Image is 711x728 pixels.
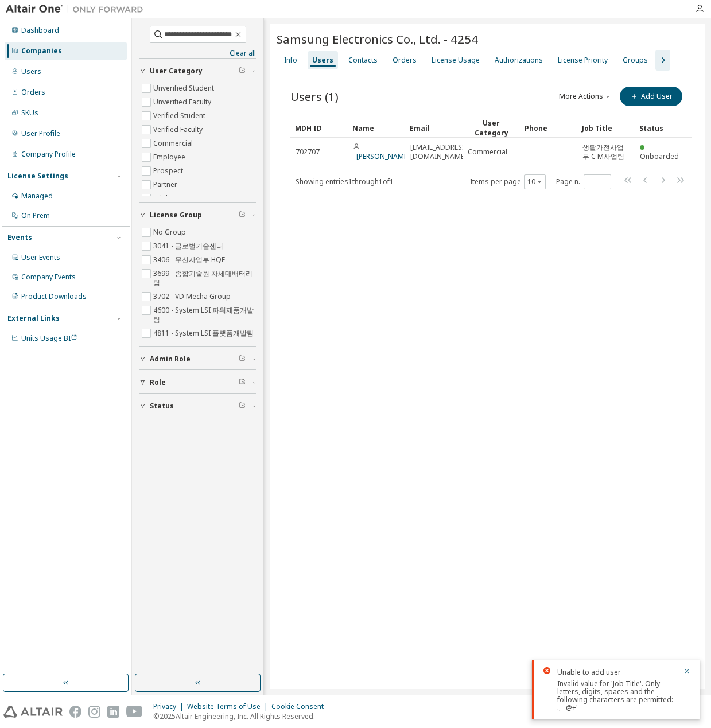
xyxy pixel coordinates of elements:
div: On Prem [21,211,50,220]
div: User Events [21,253,60,262]
button: Add User [620,87,682,106]
label: Employee [153,150,188,164]
div: Managed [21,192,53,201]
div: Contacts [348,56,378,65]
label: No Group [153,225,188,239]
div: Unable to add user [557,667,677,678]
button: User Category [139,59,256,84]
img: Altair One [6,3,149,15]
div: Orders [393,56,417,65]
span: Clear filter [239,67,246,76]
span: Admin Role [150,355,191,364]
span: Clear filter [239,378,246,387]
div: Info [284,56,297,65]
p: © 2025 Altair Engineering, Inc. All Rights Reserved. [153,711,331,721]
a: Clear all [139,49,256,58]
label: Commercial [153,137,195,150]
button: 10 [527,177,543,186]
span: Clear filter [239,355,246,364]
img: altair_logo.svg [3,706,63,718]
label: 3702 - VD Mecha Group [153,290,233,303]
label: Unverified Student [153,81,216,95]
span: License Group [150,211,202,220]
span: Clear filter [239,402,246,411]
button: Status [139,394,256,419]
span: Clear filter [239,211,246,220]
button: License Group [139,203,256,228]
button: Admin Role [139,347,256,372]
span: Samsung Electronics Co., Ltd. - 4254 [277,31,478,47]
span: 702707 [296,147,320,157]
span: [EMAIL_ADDRESS][DOMAIN_NAME] [410,143,468,161]
div: Cookie Consent [271,702,331,711]
div: MDH ID [295,119,343,137]
div: Product Downloads [21,292,87,301]
div: Orders [21,88,45,97]
div: External Links [7,314,60,323]
label: 4811 - System LSI 플랫폼개발팀 [153,326,256,340]
div: Dashboard [21,26,59,35]
div: Companies [21,46,62,56]
span: Role [150,378,166,387]
label: Partner [153,178,180,192]
label: Verified Faculty [153,123,205,137]
img: instagram.svg [88,706,100,718]
div: Users [21,67,41,76]
span: Users (1) [290,88,339,104]
img: linkedin.svg [107,706,119,718]
div: Users [312,56,333,65]
div: Name [352,119,401,137]
div: User Category [467,118,515,138]
span: Status [150,402,174,411]
span: Showing entries 1 through 1 of 1 [296,177,394,186]
div: Website Terms of Use [187,702,271,711]
label: 3699 - 종합기술원 차세대배터리팀 [153,267,256,290]
div: License Settings [7,172,68,181]
div: User Profile [21,129,60,138]
span: 생활가전사업부 C M사업팀 [582,143,630,161]
a: [PERSON_NAME] [356,151,410,161]
div: Email [410,119,458,137]
div: Phone [524,119,573,137]
div: Authorizations [495,56,543,65]
label: Trial [153,192,170,205]
span: Commercial [468,147,507,157]
button: Role [139,370,256,395]
span: Page n. [556,174,611,189]
span: User Category [150,67,203,76]
div: Company Profile [21,150,76,159]
div: Events [7,233,32,242]
img: facebook.svg [69,706,81,718]
label: 4600 - System LSI 파워제품개발팀 [153,303,256,326]
div: SKUs [21,108,38,118]
div: Groups [623,56,648,65]
img: youtube.svg [126,706,143,718]
div: Privacy [153,702,187,711]
button: More Actions [558,87,613,106]
span: Units Usage BI [21,333,77,343]
span: Invalid value for 'Job Title'. Only letters, digits, spaces and the following characters are perm... [557,679,673,713]
label: Prospect [153,164,185,178]
span: Onboarded [640,151,679,161]
div: Status [639,119,687,137]
label: 3041 - 글로벌기술센터 [153,239,226,253]
label: Verified Student [153,109,208,123]
label: 3406 - 무선사업부 HQE [153,253,227,267]
div: Company Events [21,272,76,282]
div: License Priority [558,56,608,65]
span: Items per page [470,174,546,189]
div: Job Title [582,119,630,137]
label: Unverified Faculty [153,95,213,109]
div: License Usage [432,56,480,65]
